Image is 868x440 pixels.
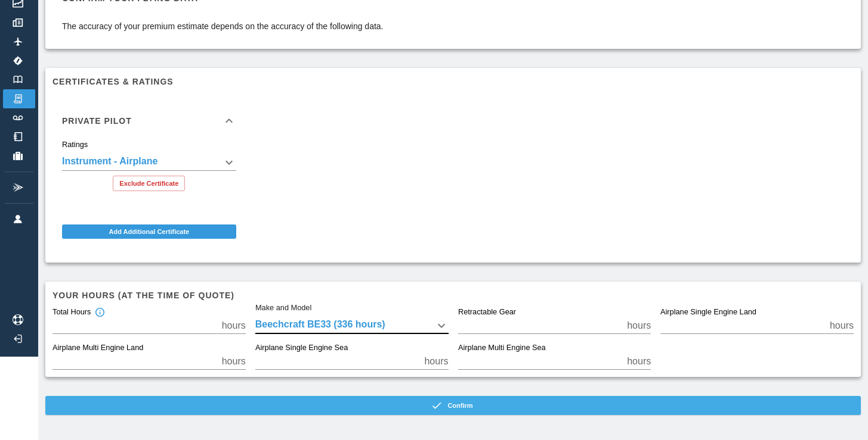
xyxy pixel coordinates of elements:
[627,319,651,333] p: hours
[52,289,854,302] h6: Your hours (at the time of quote)
[458,343,546,354] label: Airplane Multi Engine Sea
[94,307,105,318] svg: Total hours in fixed-wing aircraft
[62,154,236,171] div: Instrument - Airplane
[113,176,185,191] button: Exclude Certificate
[52,307,105,318] div: Total Hours
[62,117,132,125] h6: Private Pilot
[52,140,246,201] div: Private Pilot
[424,354,448,369] p: hours
[52,102,246,140] div: Private Pilot
[62,224,236,239] button: Add Additional Certificate
[222,354,246,369] p: hours
[830,319,854,333] p: hours
[660,307,756,318] label: Airplane Single Engine Land
[255,317,449,334] div: Beechcraft BE33 (336 hours)
[52,75,854,88] h6: Certificates & Ratings
[45,396,861,415] button: Confirm
[627,354,651,369] p: hours
[222,319,246,333] p: hours
[458,307,516,318] label: Retractable Gear
[255,302,311,313] label: Make and Model
[52,343,143,354] label: Airplane Multi Engine Land
[62,20,384,32] p: The accuracy of your premium estimate depends on the accuracy of the following data.
[255,343,348,354] label: Airplane Single Engine Sea
[62,139,88,150] label: Ratings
